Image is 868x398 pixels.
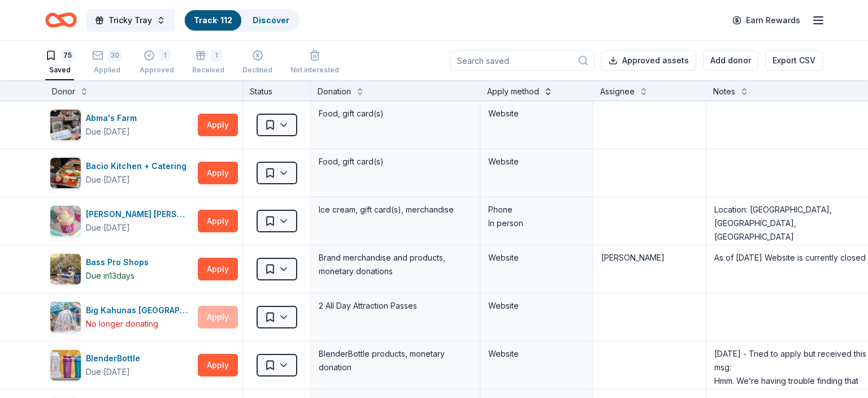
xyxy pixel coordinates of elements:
div: Big Kahunas [GEOGRAPHIC_DATA] [86,304,193,317]
button: Apply [198,354,238,377]
input: Search saved [450,50,594,71]
button: Apply [198,162,238,184]
div: Food, gift card(s) [318,106,473,122]
button: Declined [242,45,272,80]
div: [PERSON_NAME] [PERSON_NAME] [86,207,193,221]
div: Apply method [487,85,539,98]
img: Image for Bacio Kitchen + Catering [50,158,81,188]
button: Image for Baskin Robbins[PERSON_NAME] [PERSON_NAME]Due [DATE] [50,205,193,237]
img: Image for Big Kahunas NJ [50,302,81,332]
div: Status [243,80,311,101]
button: Apply [198,258,238,280]
button: Export CSV [765,50,823,71]
button: Image for Bacio Kitchen + CateringBacio Kitchen + CateringDue [DATE] [50,157,193,189]
button: Image for BlenderBottleBlenderBottleDue [DATE] [50,349,193,381]
div: Brand merchandise and products, monetary donations [318,250,473,279]
div: Abma's Farm [86,111,141,125]
button: 75Saved [45,45,74,80]
a: Earn Rewards [726,10,807,31]
div: In person [488,217,585,230]
button: 1Approved [140,45,174,80]
div: Website [488,155,585,168]
div: Food, gift card(s) [318,154,473,170]
button: Tricky Tray [86,9,175,32]
div: Ice cream, gift card(s), merchandise [318,202,473,218]
div: BlenderBottle [86,352,145,365]
div: Not interested [290,66,339,75]
div: Approved [140,66,174,75]
div: Received [192,66,224,75]
div: Due [DATE] [86,173,130,187]
span: Tricky Tray [108,14,152,27]
div: Bacio Kitchen + Catering [86,159,191,173]
button: Image for Abma's FarmAbma's FarmDue [DATE] [50,109,193,141]
button: 1Received [192,45,224,80]
div: Website [488,347,585,361]
a: Home [45,7,77,33]
div: Notes [713,85,735,98]
div: Donation [318,85,351,98]
div: 1 [159,50,171,61]
div: Assignee [600,85,635,98]
button: Approved assets [601,50,696,71]
div: Saved [45,66,74,75]
div: Phone [488,203,585,217]
button: 30Applied [92,45,121,80]
textarea: [PERSON_NAME] [594,246,705,292]
div: Donor [52,85,75,98]
div: Bass Pro Shops [86,256,153,269]
img: Image for Bass Pro Shops [50,254,81,284]
div: No longer donating [86,317,158,331]
button: Image for Bass Pro ShopsBass Pro ShopsDue in13days [50,253,193,285]
div: Declined [242,66,272,75]
div: 30 [108,50,121,61]
div: Due [DATE] [86,221,130,235]
a: Discover [253,15,289,25]
button: Track· 112Discover [184,9,300,32]
div: Applied [92,66,121,75]
div: 75 [61,50,74,61]
button: Apply [198,210,238,232]
button: Image for Big Kahunas NJBig Kahunas [GEOGRAPHIC_DATA]No longer donating [50,301,193,333]
button: Not interested [290,45,339,80]
div: Due [DATE] [86,125,130,139]
div: BlenderBottle products, monetary donation [318,346,473,375]
div: 2 All Day Attraction Passes [318,298,473,314]
a: Track· 112 [194,15,232,25]
img: Image for Abma's Farm [50,110,81,140]
div: Website [488,299,585,313]
div: Website [488,107,585,120]
button: Add donor [703,50,758,71]
div: 1 [211,50,222,61]
img: Image for BlenderBottle [50,350,81,380]
div: Website [488,251,585,265]
button: Apply [198,114,238,136]
div: Due in 13 days [86,269,134,283]
div: Due [DATE] [86,365,130,379]
img: Image for Baskin Robbins [50,206,81,236]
